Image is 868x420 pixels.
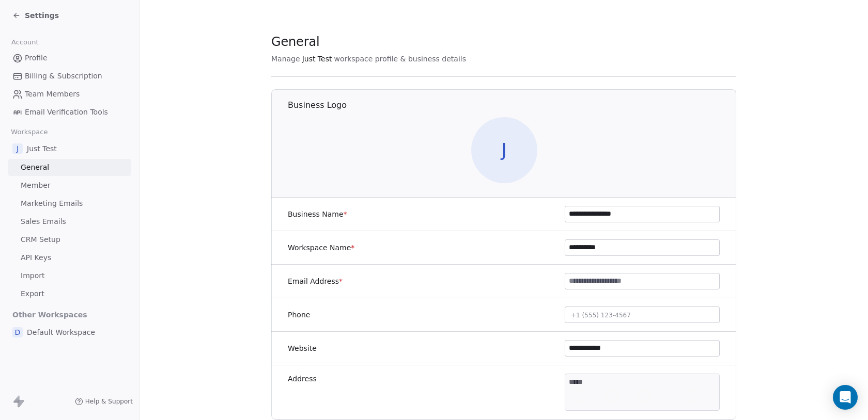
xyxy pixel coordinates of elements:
[288,209,347,219] label: Business Name
[571,312,631,319] span: +1 (555) 123-4567
[12,10,59,21] a: Settings
[12,327,23,337] span: D
[21,270,44,281] span: Import
[288,310,310,320] label: Phone
[471,117,537,183] span: J
[8,249,131,266] a: API Keys
[271,34,320,50] span: General
[21,216,66,227] span: Sales Emails
[288,100,737,111] h1: Business Logo
[8,86,131,103] a: Team Members
[8,195,131,212] a: Marketing Emails
[288,343,317,353] label: Website
[21,288,44,299] span: Export
[288,374,317,384] label: Address
[21,234,60,245] span: CRM Setup
[334,54,466,64] span: workspace profile & business details
[565,306,720,323] button: +1 (555) 123-4567
[271,54,300,64] span: Manage
[7,35,43,50] span: Account
[25,89,80,100] span: Team Members
[7,124,52,140] span: Workspace
[8,285,131,302] a: Export
[85,397,133,406] span: Help & Support
[8,267,131,284] a: Import
[8,68,131,85] a: Billing & Subscription
[21,252,51,263] span: API Keys
[833,385,858,410] div: Open Intercom Messenger
[288,243,354,253] label: Workspace Name
[8,159,131,176] a: General
[21,180,51,191] span: Member
[8,213,131,230] a: Sales Emails
[302,54,332,64] span: Just Test
[8,50,131,67] a: Profile
[8,306,91,323] span: Other Workspaces
[21,162,49,173] span: General
[25,71,102,82] span: Billing & Subscription
[25,107,108,118] span: Email Verification Tools
[27,327,95,337] span: Default Workspace
[12,143,23,154] span: J
[25,10,59,21] span: Settings
[21,198,83,209] span: Marketing Emails
[27,143,57,154] span: Just Test
[8,104,131,121] a: Email Verification Tools
[75,397,133,406] a: Help & Support
[288,276,343,286] label: Email Address
[8,231,131,248] a: CRM Setup
[25,53,48,63] span: Profile
[8,177,131,194] a: Member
